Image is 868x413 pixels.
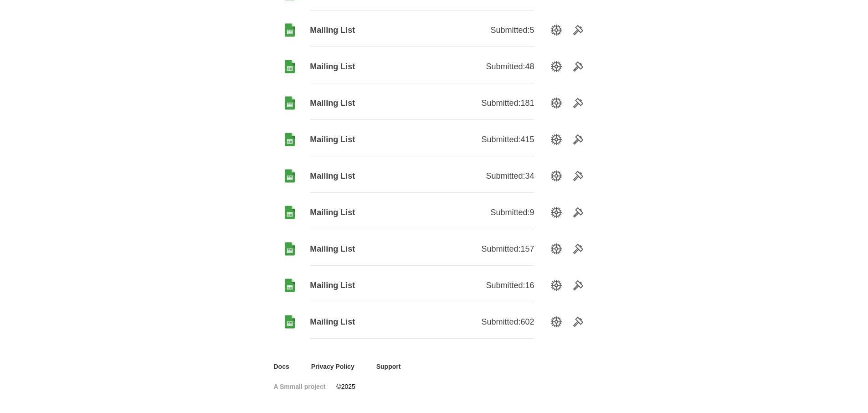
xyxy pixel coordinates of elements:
span: Mailing List [310,207,422,218]
svg: SettingsOption [551,316,562,327]
span: Submitted: 602 [481,316,534,327]
span: Submitted: 157 [481,243,534,254]
span: Mailing List [310,61,422,72]
svg: Tools [573,98,584,108]
svg: SettingsOption [551,243,562,254]
svg: SettingsOption [551,207,562,218]
svg: SettingsOption [551,134,562,145]
span: Mailing List [310,25,422,36]
a: A Smmall project [274,382,326,391]
span: Submitted: 16 [486,280,534,291]
svg: Tools [573,61,584,72]
span: Mailing List [310,316,422,327]
span: Mailing List [310,134,422,145]
span: Mailing List [310,280,422,291]
svg: SettingsOption [551,170,562,181]
svg: SettingsOption [551,61,562,72]
span: Submitted: 48 [486,61,534,72]
span: Submitted: 415 [481,134,534,145]
svg: Tools [573,134,584,145]
a: Docs [274,362,289,371]
a: Support [376,362,401,371]
svg: Tools [573,243,584,254]
span: Mailing List [310,98,422,108]
svg: Tools [573,316,584,327]
svg: SettingsOption [551,25,562,36]
span: Mailing List [310,170,422,181]
svg: Tools [573,280,584,291]
svg: Tools [573,170,584,181]
span: Mailing List [310,243,422,254]
span: Submitted: 34 [486,170,534,181]
span: Submitted: 181 [481,98,534,108]
svg: Tools [573,207,584,218]
svg: SettingsOption [551,280,562,291]
span: Submitted: 9 [490,207,534,218]
span: Submitted: 5 [490,25,534,36]
svg: SettingsOption [551,98,562,108]
span: © 2025 [336,382,355,391]
a: Privacy Policy [311,362,354,371]
svg: Tools [573,25,584,36]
